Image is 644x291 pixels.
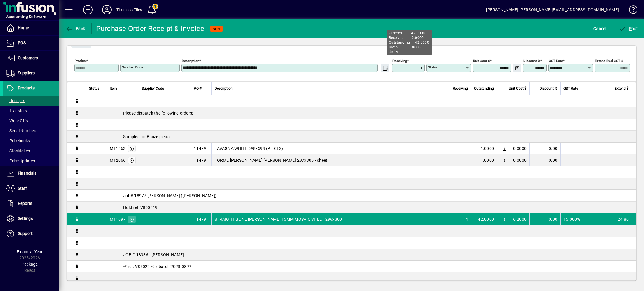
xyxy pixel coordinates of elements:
button: Change Price Levels [500,215,508,223]
a: Customers [3,51,59,66]
a: Home [3,21,59,35]
div: JOB # 18986 - [PERSON_NAME] [86,252,636,258]
td: 11479 [191,213,211,225]
td: 1.0000 [471,143,497,154]
app-page-header-button: Back [59,23,92,34]
a: Price Updates [3,156,59,166]
td: 42.0000 [471,213,497,225]
a: Receipts [3,96,59,106]
button: Post [617,23,640,34]
span: Receipts [6,98,25,103]
span: 0.0000 [513,145,527,151]
span: Unit Cost $ [509,85,527,92]
td: 15.000% [560,213,584,225]
td: 24.80 [584,213,636,225]
button: Change Price Levels [500,144,508,153]
td: FORME [PERSON_NAME] [PERSON_NAME] 297x305 - sheet [211,154,447,166]
button: Back [64,23,87,34]
span: Cancel [593,24,606,33]
span: Outstanding [474,85,494,92]
a: Knowledge Base [625,1,637,20]
span: Financial Year [17,249,43,254]
span: P [629,26,632,31]
span: Pricebooks [6,138,30,143]
div: MT2066 [110,157,126,163]
a: Staff [3,181,59,196]
a: Transfers [3,106,59,116]
button: Change Price Levels [513,64,521,72]
a: Stocktakes [3,146,59,156]
td: LAVAGNA WHITE 598x598 (PIECES) [211,143,447,154]
span: Receiving [453,85,468,92]
mat-label: Status [428,65,438,69]
div: Ordered 42.0000 Received 0.0000 Outstanding 42.0000 Ratio 1.0000 Units [387,30,432,55]
mat-label: Unit Cost $ [473,59,490,63]
div: [PERSON_NAME] [PERSON_NAME][EMAIL_ADDRESS][DOMAIN_NAME] [486,5,619,14]
span: Home [18,25,29,30]
div: ** ref: V8502279 / batch 2023-08 ** [86,264,636,269]
div: Please dispatch the following orders: [86,110,636,116]
span: Settings [18,216,33,221]
span: Staff [18,186,27,191]
td: 11479 [191,143,211,154]
span: Item [110,85,117,92]
span: Serial Numbers [6,128,37,133]
mat-label: GST rate [549,59,563,63]
span: PO # [194,85,202,92]
mat-label: Receiving [392,59,407,63]
td: STRAIGHT BONE [PERSON_NAME] 15MM MOSAIC SHEET 296x300 [211,213,447,225]
span: Status [89,85,99,92]
td: 1.0000 [471,154,497,166]
a: Financials [3,166,59,181]
span: Financials [18,171,36,176]
span: Transfers [6,108,27,113]
td: 11479 [191,154,211,166]
a: Suppliers [3,66,59,81]
span: POS [18,40,26,45]
span: Price Updates [6,158,35,163]
span: Support [18,231,33,236]
td: 0.00 [529,143,560,154]
span: Discount % [540,85,557,92]
div: Hold ref: V850419 [86,205,636,210]
div: Timeless Tiles [116,5,142,14]
span: 6.2000 [513,216,527,222]
a: POS [3,36,59,50]
span: 0.0000 [513,157,527,163]
a: Support [3,226,59,241]
span: NEW [213,27,220,31]
span: Extend $ [615,85,629,92]
span: Supplier Code [142,85,164,92]
div: Purchase Order Receipt & Invoice [96,24,205,33]
span: ost [619,26,638,31]
td: 0.00 [529,154,560,166]
td: 0.00 [529,213,560,225]
a: Reports [3,196,59,211]
button: Change Price Levels [500,156,508,164]
div: Job# 18977 [PERSON_NAME] ([PERSON_NAME]) [86,193,636,199]
button: Profile [97,4,116,15]
a: Write Offs [3,116,59,126]
mat-label: Description [182,59,199,63]
a: Pricebooks [3,136,59,146]
span: GST Rate [563,85,578,92]
span: Package [22,262,38,267]
mat-label: Extend excl GST $ [595,59,623,63]
mat-label: Discount % [523,59,540,63]
button: Add [78,4,97,15]
div: MT1463 [110,145,126,151]
span: Customers [18,55,38,60]
span: 4 [466,216,468,222]
span: Suppliers [18,71,35,75]
span: Stocktakes [6,148,30,153]
button: Cancel [592,23,608,34]
div: Samples for Blaize please [86,134,636,140]
a: Settings [3,211,59,226]
mat-label: Supplier Code [122,65,143,69]
mat-label: Product [75,59,87,63]
span: Description [215,85,233,92]
span: Write Offs [6,118,28,123]
a: Serial Numbers [3,126,59,136]
span: Products [18,86,35,90]
div: MT1697 [110,216,126,222]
